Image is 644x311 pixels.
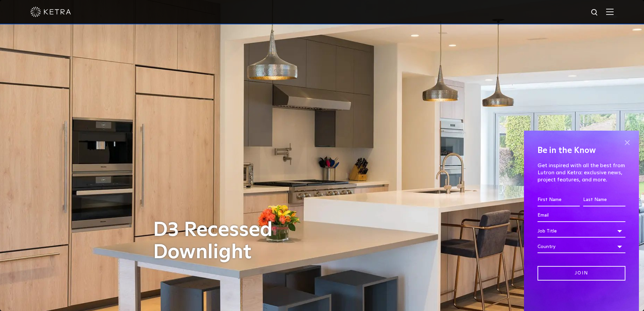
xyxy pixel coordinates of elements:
img: search icon [591,8,599,17]
img: ketra-logo-2019-white [30,7,71,17]
div: Job Title [538,225,625,238]
input: First Name [538,194,580,206]
h4: Be in the Know [538,144,625,157]
input: Email [538,209,625,222]
input: Join [538,266,625,281]
input: Last Name [583,194,625,206]
h1: D3 Recessed Downlight [153,219,326,264]
div: Country [538,240,625,253]
p: Get inspired with all the best from Lutron and Ketra: exclusive news, project features, and more. [538,162,625,183]
img: Hamburger%20Nav.svg [606,8,614,15]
